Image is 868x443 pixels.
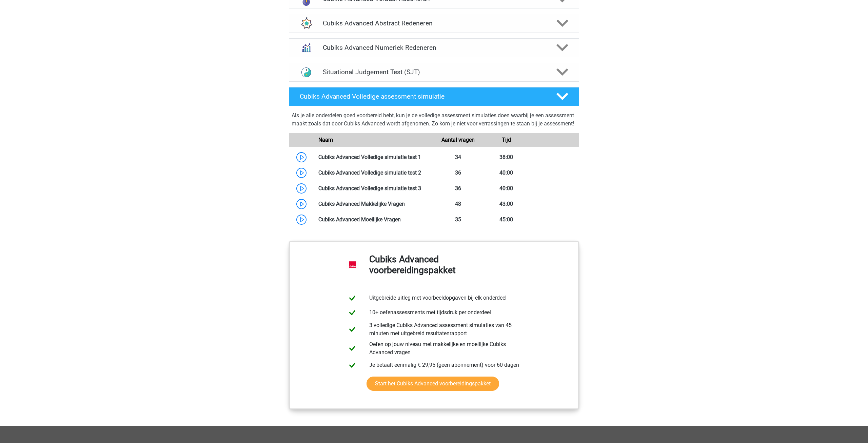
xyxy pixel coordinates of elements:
h4: Cubiks Advanced Volledige assessment simulatie [300,93,545,100]
div: Aantal vragen [434,136,482,144]
div: Cubiks Advanced Moeilijke Vragen [313,216,434,224]
a: Cubiks Advanced Volledige assessment simulatie [286,87,582,106]
img: situational judgement test [297,63,315,81]
h4: Situational Judgement Test (SJT) [323,68,545,76]
img: figuurreeksen [297,15,315,32]
h4: Cubiks Advanced Numeriek Redeneren [323,44,545,52]
div: Cubiks Advanced Volledige simulatie test 3 [313,184,434,193]
div: Cubiks Advanced Volledige simulatie test 1 [313,153,434,161]
div: Tijd [482,136,530,144]
h4: Cubiks Advanced Abstract Redeneren [323,19,545,27]
img: numeriek redeneren [297,39,315,57]
a: figuurreeksen Cubiks Advanced Abstract Redeneren [286,14,582,33]
div: Cubiks Advanced Makkelijke Vragen [313,200,434,208]
a: situational judgement test Situational Judgement Test (SJT) [286,63,582,82]
a: numeriek redeneren Cubiks Advanced Numeriek Redeneren [286,38,582,57]
div: Cubiks Advanced Volledige simulatie test 2 [313,169,434,177]
a: Start het Cubiks Advanced voorbereidingspakket [367,377,499,391]
div: Als je alle onderdelen goed voorbereid hebt, kun je de volledige assessment simulaties doen waarb... [292,112,576,130]
div: Naam [313,136,434,144]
